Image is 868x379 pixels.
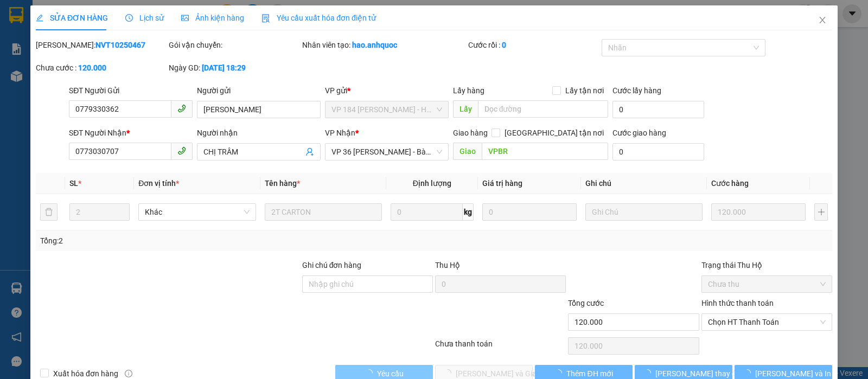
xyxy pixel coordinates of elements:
input: Cước giao hàng [612,143,704,160]
span: Giao hàng [453,129,488,137]
span: Gửi: [9,10,26,22]
div: VP gửi [325,85,449,97]
div: [PERSON_NAME]: [36,39,167,51]
span: SL [69,179,78,188]
div: VP 184 [PERSON_NAME] - HCM [104,9,191,48]
b: [DATE] 18:29 [202,63,246,72]
button: delete [40,203,58,221]
span: Lấy hàng [453,86,484,95]
div: Trạng thái Thu Hộ [701,259,832,271]
span: picture [181,14,189,22]
input: Cước lấy hàng [612,101,704,118]
span: loading [554,369,566,377]
span: VP 36 Lê Thành Duy - Bà Rịa [331,144,442,160]
span: Giao [453,143,482,160]
span: Giá trị hàng [482,179,522,188]
th: Ghi chú [581,173,707,194]
div: Người gửi [197,85,321,97]
span: Lịch sử [125,14,164,22]
span: phone [177,104,186,113]
span: Tổng cước [568,299,604,307]
div: Chưa thanh toán [434,338,567,357]
label: Ghi chú đơn hàng [302,261,362,269]
span: Yêu cầu xuất hóa đơn điện tử [261,14,376,22]
span: SỬA ĐƠN HÀNG [36,14,108,22]
div: VP 36 [PERSON_NAME] - Bà Rịa [9,9,96,48]
div: Người nhận [197,127,321,139]
b: hao.anhquoc [352,41,397,49]
span: VP 184 Nguyễn Văn Trỗi - HCM [331,101,442,118]
span: [GEOGRAPHIC_DATA] tận nơi [500,127,608,139]
span: kg [463,203,474,221]
input: 0 [711,203,806,221]
span: phone [177,146,186,155]
label: Hình thức thanh toán [701,299,774,307]
span: edit [36,14,43,22]
input: VD: Bàn, Ghế [265,203,382,221]
span: loading [365,369,377,377]
input: 0 [482,203,577,221]
span: loading [743,369,755,377]
label: Cước giao hàng [612,129,666,137]
div: SĐT Người Gửi [69,85,193,97]
span: Đơn vị tính [138,179,179,188]
input: Dọc đường [482,143,609,160]
span: Cước hàng [711,179,749,188]
div: Chưa cước : [36,62,167,74]
img: icon [261,14,270,23]
span: Nhận: [104,10,130,22]
span: Tên hàng [265,179,300,188]
div: 0979606010 [104,61,191,76]
input: Ghi Chú [585,203,703,221]
span: info-circle [125,370,132,377]
span: close [818,16,827,24]
span: Định lượng [413,179,451,188]
span: VP NVT [119,76,175,95]
span: Chọn HT Thanh Toán [708,314,826,330]
span: user-add [305,147,314,156]
input: Ghi chú đơn hàng [302,275,433,293]
div: Nhân viên tạo: [302,39,467,51]
div: Cước rồi : [468,39,599,51]
span: clock-circle [125,14,133,22]
span: Lấy tận nơi [561,85,608,97]
b: 120.000 [78,63,106,72]
span: VP Nhận [325,129,355,137]
span: Thu Hộ [435,261,460,269]
span: Ảnh kiện hàng [181,14,244,22]
button: Close [807,5,838,36]
div: Ngày GD: [169,62,299,74]
span: Khác [145,204,249,220]
span: Chưa thu [708,276,826,292]
span: loading [643,369,655,377]
b: 0 [502,41,506,49]
button: plus [814,203,828,221]
span: Lấy [453,100,478,118]
div: Tổng: 2 [40,235,336,247]
label: Cước lấy hàng [612,86,661,95]
div: [PERSON_NAME] [104,48,191,61]
div: 0974399900 [9,48,96,63]
div: SĐT Người Nhận [69,127,193,139]
b: NVT10250467 [95,41,145,49]
input: Dọc đường [478,100,609,118]
div: Gói vận chuyển: [169,39,299,51]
